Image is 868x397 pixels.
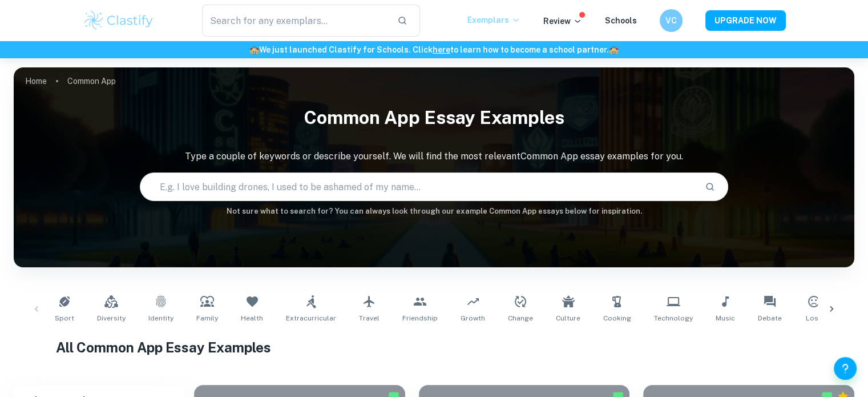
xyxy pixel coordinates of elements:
[556,313,580,323] span: Culture
[14,99,854,136] h1: Common App Essay Examples
[14,150,854,163] p: Type a couple of keywords or describe yourself. We will find the most relevant Common App essay e...
[716,313,735,323] span: Music
[700,177,720,197] button: Search
[140,171,696,203] input: E.g. I love building drones, I used to be ashamed of my name...
[758,313,782,323] span: Debate
[14,206,854,217] h6: Not sure what to search for? You can always look through our example Common App essays below for ...
[286,313,336,323] span: Extracurricular
[2,43,866,56] h6: We just launched Clastify for Schools. Click to learn how to become a school partner.
[654,313,693,323] span: Technology
[461,313,485,323] span: Growth
[55,313,74,323] span: Sport
[705,10,786,31] button: UPGRADE NOW
[609,45,619,54] span: 🏫
[402,313,438,323] span: Friendship
[359,313,380,323] span: Travel
[241,313,263,323] span: Health
[83,9,155,32] img: Clastify logo
[660,9,683,32] button: VC
[543,15,582,27] p: Review
[97,313,126,323] span: Diversity
[508,313,533,323] span: Change
[467,14,520,26] p: Exemplars
[196,313,218,323] span: Family
[834,357,857,380] button: Help and Feedback
[56,337,813,358] h1: All Common App Essay Examples
[67,75,116,87] p: Common App
[664,14,677,27] h6: VC
[202,5,389,37] input: Search for any exemplars...
[605,16,637,25] a: Schools
[603,313,631,323] span: Cooking
[25,73,47,89] a: Home
[148,313,173,323] span: Identity
[433,45,450,54] a: here
[249,45,259,54] span: 🏫
[806,313,822,323] span: Loss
